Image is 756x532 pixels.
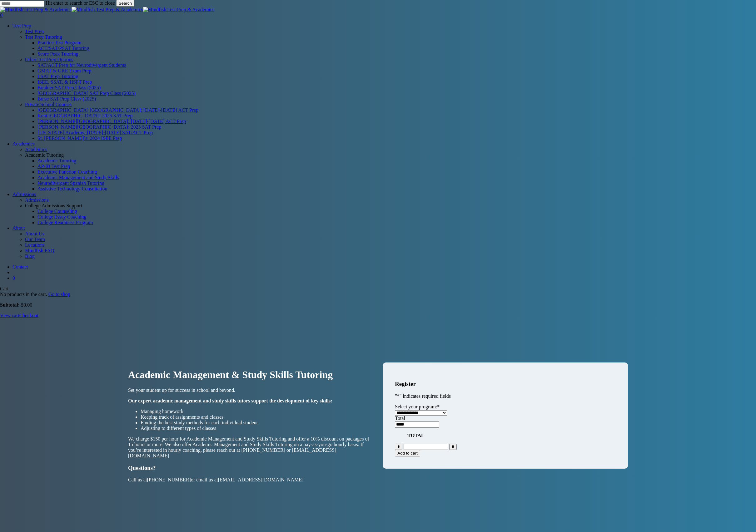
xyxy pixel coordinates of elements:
span: Academic Tutoring [25,152,64,158]
a: Admissions [25,197,756,203]
strong: Our expert academic management and study skills tutors support the development of key skills: [128,398,332,403]
a: Our Team [25,237,756,242]
span: College Admissions Support [25,203,82,208]
a: Cart [12,275,756,281]
a: Mindfish FAQ [25,248,756,254]
span: Mindfish FAQ [25,248,54,253]
h3: Questions? [128,465,373,471]
h3: Register [395,381,616,387]
a: Test Prep [12,23,31,28]
a: Boulder SAT Prep Class (2025) [37,85,101,90]
p: Total [407,433,616,438]
a: Assistive Technology Consultation [37,186,107,191]
p: Call us at or email us at [128,477,373,483]
li: Adjusting to different types of classes [141,426,373,431]
a: Test Prep Tutoring [25,34,62,40]
a: Blog [25,254,756,259]
a: [US_STATE] Academy: [DATE]-[DATE] SAT/ACT Prep [37,130,153,135]
span: Academics [25,147,47,152]
li: Finding the best study methods for each individual student [141,420,373,426]
span: Test Prep [25,29,44,34]
a: College Counseling [37,209,77,214]
a: Test Prep [25,29,756,34]
span: [PERSON_NAME][GEOGRAPHIC_DATA]: 2025 SAT Prep [37,124,161,130]
a: Other Test Prep Options [25,57,73,62]
p: We charge $150 per hour for Academic Management and Study Skills Tutoring and offer a 10% discoun... [128,436,373,459]
a: [GEOGRAPHIC_DATA] [GEOGRAPHIC_DATA]: [DATE]-[DATE] ACT Prep [37,107,198,113]
a: Checkout [19,313,38,318]
a: [PERSON_NAME][GEOGRAPHIC_DATA]: [DATE]-[DATE] ACT Prep [37,119,186,124]
span: Our Team [25,237,45,242]
a: GMAT & GRE Exam Prep [37,68,91,73]
a: Contact [12,264,28,269]
a: Go to shop [48,292,70,297]
a: Executive Function Coaching [37,169,97,175]
a: Private School Courses [25,102,72,107]
a: Score Peak Tutoring [37,51,78,57]
li: Managing homework [141,409,373,414]
span: 0 [12,275,15,281]
a: ACT/SAT/PSAT Tutoring [37,46,89,51]
a: St. [PERSON_NAME]’s: 2024 ISEE Prep [37,135,122,141]
label: Select your program: [395,404,440,409]
span: Academic Management and Study Skills [37,175,119,180]
a: LSAT Prep Tutoring [37,74,78,79]
a: AP/IB Test Prep [37,164,70,169]
label: Total [395,416,405,421]
p: Set your student up for success in school and beyond. [128,387,373,393]
a: Kent [GEOGRAPHIC_DATA]: 2025 SAT Prep [37,113,132,118]
img: Mindfish Test Prep & Academics [72,7,143,12]
span: Hit enter to search or ESC to close [46,0,115,6]
a: SAT/ACT Prep for Neurodivergent Students [37,62,126,68]
span: Boise SAT Prep Class (2025) [37,96,96,101]
a: Practice Test Program [37,40,82,45]
a: About [12,225,25,231]
bdi: 0.00 [21,302,32,308]
a: Academic Tutoring [37,158,76,163]
a: Academics [25,147,756,152]
button: Add to cart [395,450,420,456]
span: Admissions [25,197,49,203]
a: Locations [25,242,756,248]
a: About Us [25,231,756,237]
span: About Us [25,231,44,236]
a: Neurodivergent Spanish Tutoring [37,180,104,186]
a: [GEOGRAPHIC_DATA] SAT Prep Class (2025) [37,91,136,96]
a: Admissions [12,192,36,197]
h1: Academic Management & Study Skills Tutoring [128,369,373,381]
span: ISEE, SSAT, & HSPT Prep [37,79,92,85]
img: Mindfish Test Prep & Academics [143,7,215,12]
p: " " indicates required fields [395,393,616,399]
a: College Readiness Program [37,220,93,225]
span: Blog [25,254,35,259]
a: [EMAIL_ADDRESS][DOMAIN_NAME] [218,477,304,482]
a: College Essay Coaching [37,214,86,219]
li: Keeping track of assignments and classes [141,414,373,420]
a: [PHONE_NUMBER] [147,477,191,482]
a: Academics [12,141,35,146]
